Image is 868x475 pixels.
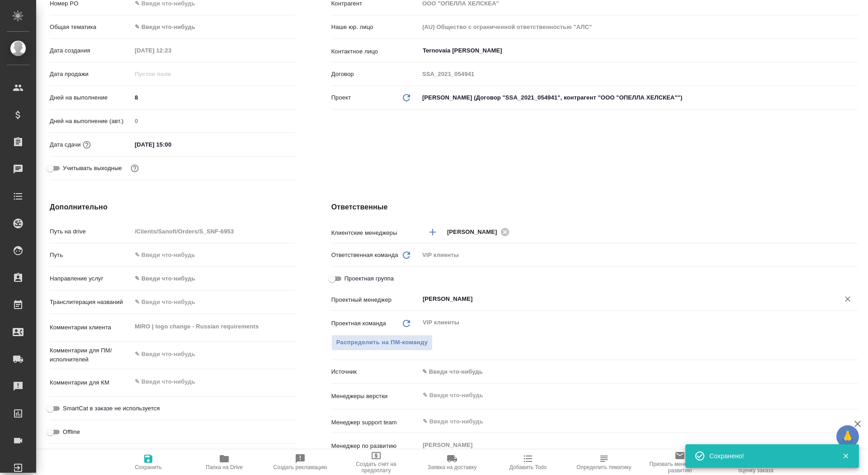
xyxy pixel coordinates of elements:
[50,93,132,102] p: Дней на выполнение
[836,452,855,460] button: Закрыть
[50,70,132,79] p: Дата продажи
[331,319,386,328] p: Проектная команда
[331,295,419,304] p: Проектный менеджер
[331,392,419,401] p: Менеджеры верстки
[50,251,132,260] p: Путь
[414,450,490,475] button: Заявка на доставку
[132,19,295,35] div: ✎ Введи что-нибудь
[135,274,284,283] div: ✎ Введи что-нибудь
[642,450,718,475] button: Призвать менеджера по развитию
[50,227,132,236] p: Путь на drive
[338,450,414,475] button: Создать счет на предоплату
[132,319,295,334] textarea: MIRO | logo change - Russian requirements
[841,293,854,305] button: Очистить
[566,450,642,475] button: Определить тематику
[419,90,858,105] div: [PERSON_NAME] (Договор "SSA_2021_054941", контрагент "ООО "ОПЕЛЛА ХЕЛСКЕА"")
[422,367,847,376] div: ✎ Введи что-нибудь
[50,46,132,55] p: Дата создания
[132,295,295,309] input: ✎ Введи что-нибудь
[129,162,141,174] button: Выбери, если сб и вс нужно считать рабочими днями для выполнения заказа.
[647,461,712,474] span: Призвать менеджера по развитию
[853,298,855,300] button: Open
[132,114,295,128] input: Пустое поле
[331,93,351,102] p: Проект
[331,335,433,351] span: В заказе уже есть ответственный ПМ или ПМ группа
[135,464,162,470] span: Сохранить
[132,225,295,238] input: Пустое поле
[132,271,295,286] div: ✎ Введи что-нибудь
[419,20,858,33] input: Пустое поле
[709,451,829,461] div: Сохранено!
[206,464,243,470] span: Папка на Drive
[331,47,419,56] p: Контактное лицо
[336,337,428,348] span: Распределить на ПМ-команду
[63,427,80,437] span: Offline
[331,23,419,32] p: Наше юр. лицо
[331,442,419,451] p: Менеджер по развитию
[836,425,859,448] button: 🙏
[63,404,160,413] span: SmartCat в заказе не используется
[419,247,858,263] div: VIP клиенты
[447,228,503,237] span: [PERSON_NAME]
[262,450,338,475] button: Создать рекламацию
[331,202,858,213] h4: Ответственные
[509,464,547,470] span: Добавить Todo
[853,231,855,233] button: Open
[132,67,211,81] input: Пустое поле
[135,23,284,32] div: ✎ Введи что-нибудь
[428,464,476,470] span: Заявка на доставку
[422,221,443,243] button: Добавить менеджера
[132,138,211,151] input: ✎ Введи что-нибудь
[50,117,132,126] p: Дней на выполнение (авт.)
[132,248,295,261] input: ✎ Введи что-нибудь
[331,251,398,260] p: Ответственная команда
[840,427,855,446] span: 🙏
[132,44,211,57] input: Пустое поле
[50,23,132,32] p: Общая тематика
[63,164,122,173] span: Учитывать выходные
[419,364,858,380] div: ✎ Введи что-нибудь
[331,228,419,237] p: Клиентские менеджеры
[419,67,858,81] input: Пустое поле
[132,91,295,104] input: ✎ Введи что-нибудь
[50,346,132,364] p: Комментарии для ПМ/исполнителей
[344,274,394,283] span: Проектная группа
[422,416,825,427] input: ✎ Введи что-нибудь
[81,139,93,151] button: Если добавить услуги и заполнить их объемом, то дата рассчитается автоматически
[853,50,855,52] button: Open
[50,378,132,387] p: Комментарии для КМ
[50,274,132,283] p: Направление услуг
[186,450,262,475] button: Папка на Drive
[331,367,419,376] p: Источник
[331,418,419,427] p: Менеджер support team
[110,450,186,475] button: Сохранить
[50,298,132,307] p: Транслитерация названий
[344,461,409,474] span: Создать счет на предоплату
[274,464,327,470] span: Создать рекламацию
[331,335,433,351] button: Распределить на ПМ-команду
[422,390,825,401] input: ✎ Введи что-нибудь
[576,464,631,470] span: Определить тематику
[50,323,132,332] p: Комментарии клиента
[331,70,419,79] p: Договор
[50,202,295,213] h4: Дополнительно
[490,450,566,475] button: Добавить Todo
[50,140,81,149] p: Дата сдачи
[853,394,855,396] button: Open
[447,226,512,237] div: [PERSON_NAME]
